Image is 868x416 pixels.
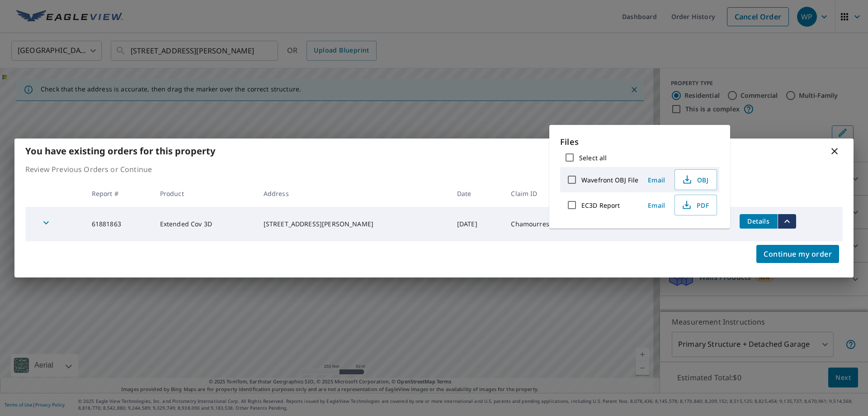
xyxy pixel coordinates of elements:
span: PDF [680,200,709,210]
td: Extended Cov 3D [153,207,256,241]
b: You have existing orders for this property [25,145,215,157]
p: Files [560,136,719,148]
button: PDF [675,195,717,215]
span: Email [646,201,667,210]
th: Product [153,180,256,207]
button: Email [642,173,671,187]
th: Date [450,180,504,207]
span: OBJ [680,174,709,185]
button: OBJ [675,169,717,190]
p: Review Previous Orders or Continue [25,164,843,175]
span: Email [646,176,667,184]
td: [DATE] [450,207,504,241]
button: Email [642,198,671,212]
span: Details [745,217,772,225]
button: filesDropdownBtn-61881863 [778,214,796,229]
td: Chamourres [504,207,585,241]
button: detailsBtn-61881863 [740,214,778,229]
label: Wavefront OBJ File [581,176,638,184]
label: EC3D Report [581,201,620,210]
th: Report # [85,180,153,207]
button: Continue my order [756,245,839,263]
th: Claim ID [504,180,585,207]
span: Continue my order [764,248,832,260]
label: Select all [579,153,607,162]
th: Address [256,180,450,207]
td: 61881863 [85,207,153,241]
div: [STREET_ADDRESS][PERSON_NAME] [264,220,443,229]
